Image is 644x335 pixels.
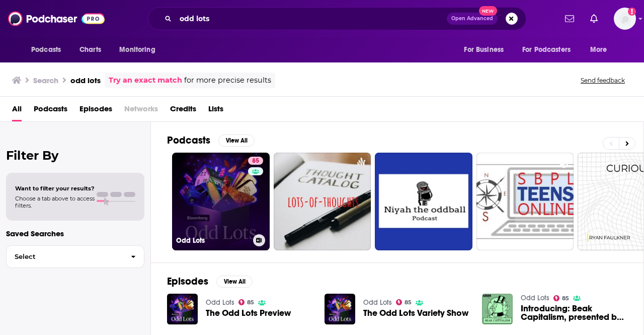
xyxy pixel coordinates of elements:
button: Send feedback [578,76,628,85]
a: 85Odd Lots [172,153,270,250]
a: Lists [208,101,223,121]
a: 85 [396,299,412,305]
a: Odd Lots [363,298,392,307]
a: Odd Lots [206,298,234,307]
span: 85 [252,156,259,166]
a: Odd Lots [521,294,549,302]
a: 85 [553,295,570,301]
div: Search podcasts, credits, & more... [148,7,526,30]
span: New [479,6,497,16]
button: View All [216,276,253,288]
img: The Odd Lots Variety Show [325,294,355,324]
a: All [12,101,22,121]
span: Networks [124,101,158,121]
a: Podcasts [34,101,67,121]
a: PodcastsView All [167,134,255,147]
a: Show notifications dropdown [586,10,602,27]
p: Saved Searches [6,229,144,238]
h3: odd lots [70,76,101,85]
h2: Episodes [167,275,208,288]
a: The Odd Lots Variety Show [363,309,468,317]
a: Episodes [79,101,112,121]
button: Show profile menu [614,8,636,30]
span: For Podcasters [522,43,571,57]
h2: Podcasts [167,134,210,147]
a: Charts [73,40,107,59]
a: Try an exact match [109,75,182,86]
button: open menu [112,40,168,59]
span: Introducing: Beak Capitalism, presented by [PERSON_NAME] [521,304,627,321]
button: open menu [457,40,516,59]
span: Logged in as ClarissaGuerrero [614,8,636,30]
span: Select [7,253,123,260]
span: for more precise results [184,75,271,86]
svg: Add a profile image [628,8,636,16]
a: Show notifications dropdown [561,10,578,27]
a: 85 [248,157,263,165]
h3: Search [33,76,58,85]
span: Want to filter your results? [15,185,95,192]
a: Credits [170,101,196,121]
a: EpisodesView All [167,275,253,288]
button: open menu [516,40,585,59]
a: The Odd Lots Preview [206,309,291,317]
img: User Profile [614,8,636,30]
button: open menu [24,40,74,59]
img: Podchaser - Follow, Share and Rate Podcasts [8,9,105,28]
span: For Business [464,43,504,57]
span: Charts [79,43,101,57]
span: Podcasts [31,43,61,57]
button: View All [218,135,255,147]
a: 85 [238,299,255,305]
button: Open AdvancedNew [447,13,498,25]
span: Choose a tab above to access filters. [15,195,95,209]
h3: Odd Lots [176,236,249,245]
a: Introducing: Beak Capitalism, presented by Odd Lots [521,304,627,321]
img: The Odd Lots Preview [167,294,198,324]
span: 85 [247,300,254,305]
h2: Filter By [6,148,144,163]
span: 85 [405,300,412,305]
input: Search podcasts, credits, & more... [176,11,447,27]
span: More [590,43,607,57]
span: 85 [562,296,569,301]
span: Open Advanced [451,16,493,21]
span: Monitoring [119,43,155,57]
button: Select [6,245,144,268]
img: Introducing: Beak Capitalism, presented by Odd Lots [482,294,513,324]
button: open menu [583,40,620,59]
